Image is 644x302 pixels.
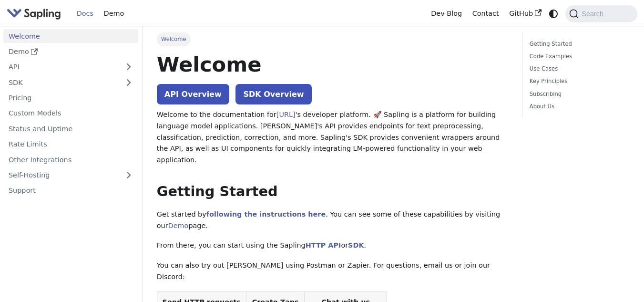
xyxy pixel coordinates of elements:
a: Docs [72,6,99,21]
nav: Breadcrumbs [157,32,509,46]
a: Contact [467,6,504,21]
a: HTTP API [306,241,341,249]
a: [URL] [276,111,296,118]
h1: Welcome [157,52,509,77]
a: SDK [3,75,119,89]
a: Key Principles [530,77,627,86]
a: Use Cases [530,64,627,73]
button: Expand sidebar category 'SDK' [119,75,138,89]
p: You can also try out [PERSON_NAME] using Postman or Zapier. For questions, email us or join our D... [157,260,509,283]
a: Welcome [3,29,138,43]
a: following the instructions here [206,210,326,218]
a: Code Examples [530,52,627,61]
span: Search [579,10,609,18]
button: Expand sidebar category 'API' [119,60,138,74]
span: Welcome [157,32,191,46]
a: GitHub [504,6,546,21]
a: API [3,60,119,74]
p: Welcome to the documentation for 's developer platform. 🚀 Sapling is a platform for building lang... [157,109,509,166]
a: Sapling.aiSapling.ai [7,7,64,21]
h2: Getting Started [157,183,509,200]
a: API Overview [157,84,229,104]
a: Status and Uptime [3,122,138,135]
a: Getting Started [530,40,627,49]
p: Get started by . You can see some of these capabilities by visiting our page. [157,209,509,232]
a: Subscribing [530,90,627,99]
a: SDK [348,241,364,249]
a: Self-Hosting [3,168,138,182]
a: Demo [99,6,129,21]
a: Support [3,184,138,198]
button: Search (Command+K) [565,5,637,22]
a: Demo [3,45,138,59]
a: Other Integrations [3,153,138,167]
a: Rate Limits [3,137,138,151]
p: From there, you can start using the Sapling or . [157,240,509,251]
button: Switch between dark and light mode (currently system mode) [547,7,561,21]
a: SDK Overview [235,84,311,104]
a: Pricing [3,91,138,105]
a: Dev Blog [426,6,467,21]
a: Custom Models [3,106,138,120]
img: Sapling.ai [7,7,61,21]
a: Demo [168,222,189,229]
a: About Us [530,102,627,111]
